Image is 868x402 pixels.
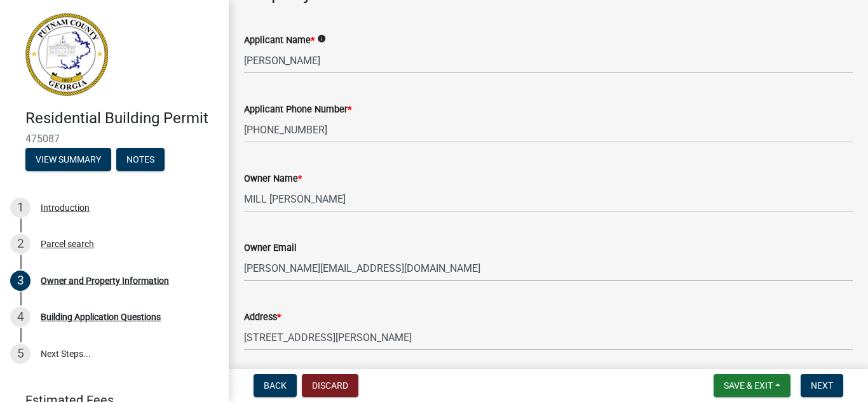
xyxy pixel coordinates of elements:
wm-modal-confirm: Notes [116,155,165,165]
span: 475087 [25,133,203,145]
div: Building Application Questions [41,312,161,321]
button: Discard [302,374,358,397]
button: Next [801,374,843,397]
div: 2 [10,234,31,254]
label: Owner Email [244,244,297,253]
h4: Residential Building Permit [25,109,219,128]
label: Address [244,313,281,322]
button: Save & Exit [714,374,790,397]
div: 4 [10,307,31,327]
i: info [317,34,326,43]
button: Back [254,374,297,397]
button: Notes [116,148,165,171]
div: Owner and Property Information [41,276,169,285]
button: View Summary [25,148,111,171]
div: 3 [10,271,31,291]
wm-modal-confirm: Summary [25,155,111,165]
div: Introduction [41,203,90,212]
span: Next [811,380,833,391]
label: Applicant Name [244,36,315,45]
div: 5 [10,344,31,364]
label: Owner Name [244,175,302,184]
span: Back [264,380,287,391]
span: Save & Exit [724,380,773,391]
div: 1 [10,198,31,218]
img: Putnam County, Georgia [25,13,108,96]
div: Parcel search [41,239,94,248]
label: Applicant Phone Number [244,105,351,114]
